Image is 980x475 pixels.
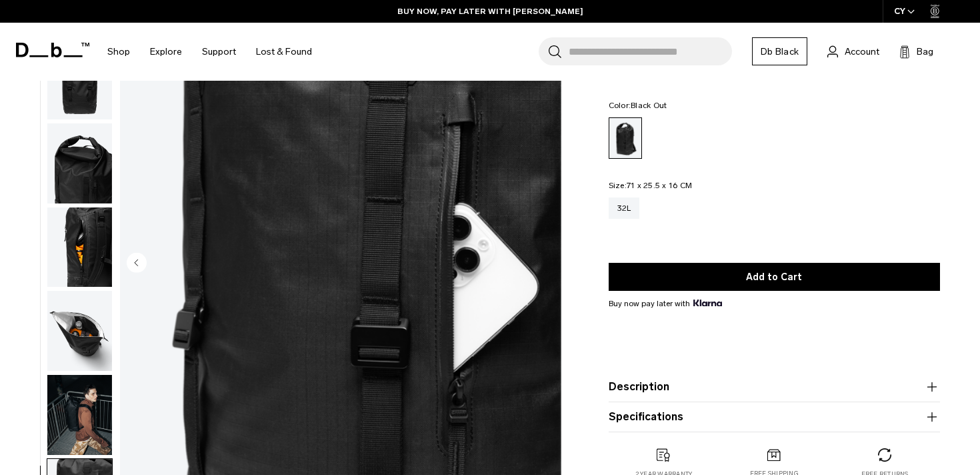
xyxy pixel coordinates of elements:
[609,298,722,310] span: Buy now pay later with
[845,45,879,59] span: Account
[127,252,147,275] button: Previous slide
[609,379,940,395] button: Description
[107,28,130,75] a: Shop
[752,37,807,65] a: Db Black
[397,5,583,17] a: BUY NOW, PAY LATER WITH [PERSON_NAME]
[609,409,940,425] button: Specifications
[899,43,933,59] button: Bag
[47,123,113,204] button: Essential Rolltop Backpack 32L Black Out
[256,28,312,75] a: Lost & Found
[150,28,182,75] a: Explore
[609,117,642,159] a: Black Out
[609,197,640,219] a: 32L
[827,43,879,59] a: Account
[47,290,113,372] button: Essential Rolltop Backpack 32L Black Out
[693,300,722,306] img: {"height" => 20, "alt" => "Klarna"}
[47,207,112,288] img: Essential Rolltop Backpack 32L Black Out
[47,291,112,371] img: Essential Rolltop Backpack 32L Black Out
[47,207,113,288] button: Essential Rolltop Backpack 32L Black Out
[609,181,693,189] legend: Size:
[47,375,112,455] img: Essential Rolltop Backpack 32L Black Out
[609,263,940,291] button: Add to Cart
[47,123,112,203] img: Essential Rolltop Backpack 32L Black Out
[917,45,933,59] span: Bag
[202,28,236,75] a: Support
[631,101,667,110] span: Black Out
[97,23,322,81] nav: Main Navigation
[47,374,113,456] button: Essential Rolltop Backpack 32L Black Out
[609,101,667,109] legend: Color:
[627,181,692,190] span: 71 x 25.5 x 16 CM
